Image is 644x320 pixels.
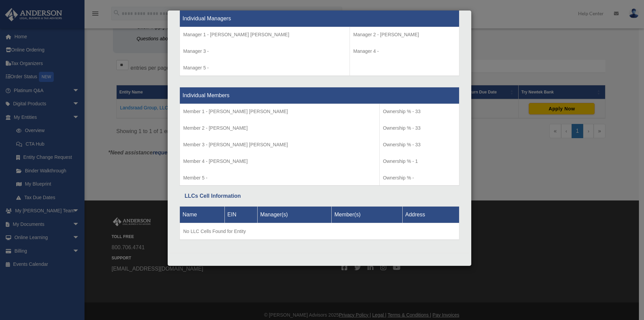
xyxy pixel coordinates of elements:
[383,124,456,132] p: Ownership % - 33
[180,223,459,240] td: No LLC Cells Found for Entity
[180,207,225,223] th: Name
[383,141,456,149] p: Ownership % - 33
[183,141,376,149] p: Member 3 - [PERSON_NAME] [PERSON_NAME]
[257,207,332,223] th: Manager(s)
[183,64,346,72] p: Manager 5 -
[183,174,376,182] p: Member 5 -
[183,157,376,166] p: Member 4 - [PERSON_NAME]
[183,30,346,39] p: Manager 1 - [PERSON_NAME] [PERSON_NAME]
[224,207,257,223] th: EIN
[383,174,456,182] p: Ownership % -
[180,10,459,27] th: Individual Managers
[183,107,376,116] p: Member 1 - [PERSON_NAME] [PERSON_NAME]
[402,207,459,223] th: Address
[183,124,376,132] p: Member 2 - [PERSON_NAME]
[180,87,459,104] th: Individual Members
[332,207,403,223] th: Member(s)
[353,47,456,56] p: Manager 4 -
[383,157,456,166] p: Ownership % - 1
[383,107,456,116] p: Ownership % - 33
[185,191,454,201] div: LLCs Cell Information
[183,47,346,56] p: Manager 3 -
[353,30,456,39] p: Manager 2 - [PERSON_NAME]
